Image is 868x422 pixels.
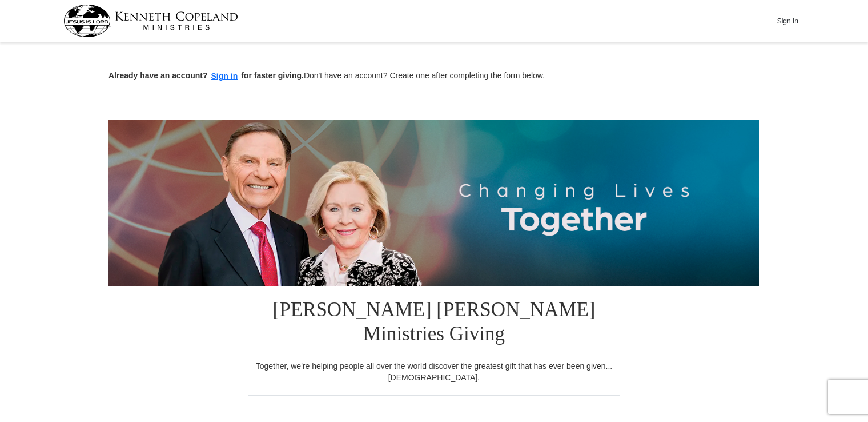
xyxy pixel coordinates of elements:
h1: [PERSON_NAME] [PERSON_NAME] Ministries Giving [248,286,620,360]
div: Together, we're helping people all over the world discover the greatest gift that has ever been g... [248,360,620,383]
img: kcm-header-logo.svg [63,5,238,37]
strong: Already have an account? for faster giving. [108,71,304,80]
p: Don't have an account? Create one after completing the form below. [108,70,759,83]
button: Sign in [208,70,242,83]
button: Sign In [770,12,805,30]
